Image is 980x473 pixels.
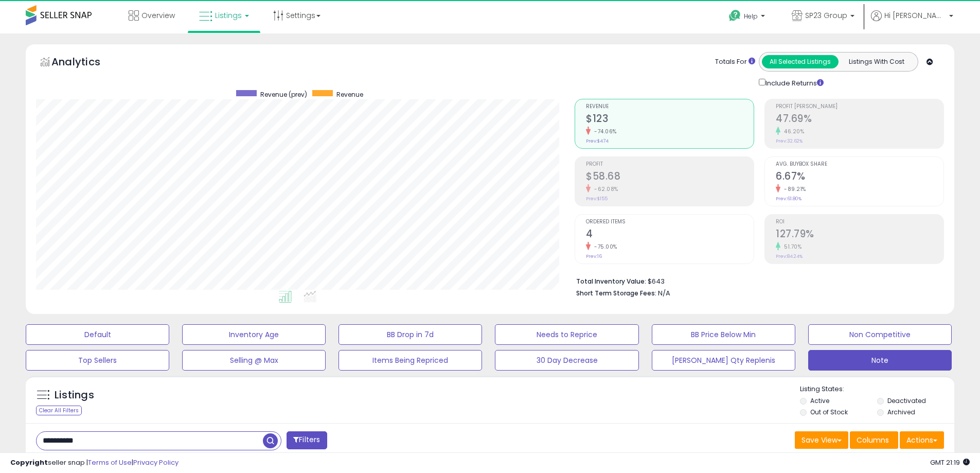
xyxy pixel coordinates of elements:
button: Needs to Reprice [495,324,638,345]
label: Out of Stock [810,408,848,416]
h2: 47.69% [776,113,943,127]
button: Save View [795,431,848,449]
button: Default [26,324,169,345]
button: All Selected Listings [762,55,839,68]
a: Help [721,2,775,33]
span: Help [744,12,758,21]
span: Listings [215,10,242,21]
small: Prev: 16 [586,253,602,259]
span: ROI [776,219,943,225]
h5: Analytics [51,55,120,72]
p: Listing States: [800,384,954,394]
div: Totals For [715,57,755,67]
span: N/A [658,288,670,298]
div: Include Returns [751,77,836,89]
span: Columns [857,435,889,445]
label: Deactivated [887,396,926,405]
button: Selling @ Max [182,350,326,371]
button: Top Sellers [26,350,169,371]
span: Profit [586,162,754,167]
label: Active [810,396,829,405]
button: Filters [287,431,327,449]
button: 30 Day Decrease [495,350,638,371]
div: seller snap | | [10,458,179,468]
button: Columns [850,431,898,449]
button: Actions [900,431,944,449]
button: Items Being Repriced [338,350,482,371]
strong: Copyright [10,458,48,467]
span: Revenue [586,104,754,110]
button: Inventory Age [182,324,326,345]
button: Note [808,350,952,371]
a: Hi [PERSON_NAME] [871,10,953,33]
button: [PERSON_NAME] Qty Replenis [652,350,795,371]
small: Prev: 84.24% [776,253,803,259]
span: Revenue (prev) [260,90,307,99]
small: -75.00% [591,243,617,251]
button: Listings With Cost [838,55,915,68]
div: Clear All Filters [36,406,82,415]
h2: $58.68 [586,170,754,184]
small: -62.08% [591,185,618,193]
small: -89.21% [780,185,806,193]
a: Terms of Use [88,458,132,467]
button: Non Competitive [808,324,952,345]
h2: 127.79% [776,228,943,242]
h2: 6.67% [776,170,943,184]
button: BB Price Below Min [652,324,795,345]
span: Profit [PERSON_NAME] [776,104,943,110]
small: Prev: $474 [586,138,609,144]
span: SP23 Group [805,10,847,21]
span: Revenue [336,90,363,99]
li: $643 [576,274,936,287]
a: Privacy Policy [133,458,179,467]
button: BB Drop in 7d [338,324,482,345]
span: Hi [PERSON_NAME] [884,10,946,21]
span: 2025-08-12 21:19 GMT [930,458,970,467]
span: Ordered Items [586,219,754,225]
label: Archived [887,408,915,416]
b: Total Inventory Value: [576,277,646,286]
i: Get Help [728,9,741,22]
span: Overview [141,10,175,21]
h2: $123 [586,113,754,127]
span: Avg. Buybox Share [776,162,943,167]
small: Prev: 32.62% [776,138,803,144]
h5: Listings [55,388,94,402]
h2: 4 [586,228,754,242]
small: Prev: $155 [586,196,608,202]
small: 51.70% [780,243,801,251]
small: Prev: 61.80% [776,196,801,202]
small: -74.06% [591,128,617,135]
b: Short Term Storage Fees: [576,289,656,297]
small: 46.20% [780,128,804,135]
